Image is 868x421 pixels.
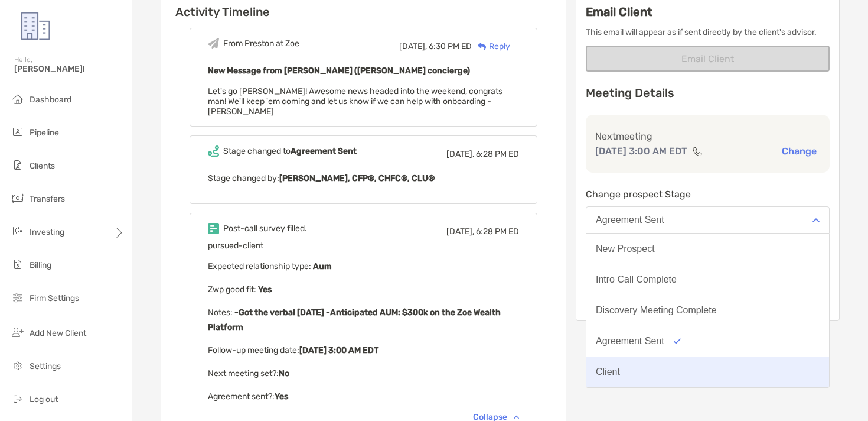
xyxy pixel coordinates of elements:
[30,293,79,303] span: Firm Settings
[586,206,830,234] button: Agreement Sent
[11,191,25,205] img: transfers icon
[11,92,25,106] img: dashboard icon
[11,158,25,172] img: clients icon
[208,145,219,157] img: Event icon
[586,326,829,357] button: Agreement Sent
[446,149,474,159] span: [DATE],
[596,305,717,316] div: Discovery Meeting Complete
[11,391,25,406] img: logout icon
[208,86,502,116] span: Let's go [PERSON_NAME]! Awesome news headed into the weekend, congrats man! We'll keep 'em coming...
[586,295,829,326] button: Discovery Meeting Complete
[208,259,519,274] p: Expected relationship type :
[596,244,655,254] div: New Prospect
[11,290,25,305] img: firm-settings icon
[208,66,470,76] b: New Message from [PERSON_NAME] ([PERSON_NAME] concierge)
[208,389,519,404] p: Agreement sent? :
[476,226,519,237] span: 6:28 PM ED
[208,366,519,381] p: Next meeting set? :
[208,282,519,297] p: Zwp good fit :
[256,284,272,294] b: Yes
[291,146,357,156] b: Agreement Sent
[311,261,332,271] b: Aum
[208,307,501,332] b: -Got the verbal [DATE] -Anticipated AUM: $300k on the Zoe Wealth Platform
[14,64,125,74] span: [PERSON_NAME]!
[11,224,25,238] img: investing icon
[208,223,219,234] img: Event icon
[30,260,51,270] span: Billing
[446,226,474,237] span: [DATE],
[208,241,263,251] span: pursued-client
[299,345,378,355] b: [DATE] 3:00 AM EDT
[11,125,25,139] img: pipeline icon
[812,218,820,222] img: Open dropdown arrow
[596,215,664,225] div: Agreement Sent
[586,5,830,19] h3: Email Client
[223,146,357,156] div: Stage changed to
[11,257,25,271] img: billing icon
[30,227,64,237] span: Investing
[586,86,830,101] p: Meeting Details
[30,161,55,171] span: Clients
[586,187,830,202] p: Change prospect Stage
[208,305,519,335] p: Notes :
[11,325,25,339] img: add_new_client icon
[208,171,519,186] p: Stage changed by:
[476,149,519,159] span: 6:28 PM ED
[223,38,299,48] div: From Preston at Zoe
[14,5,57,47] img: Zoe Logo
[596,274,677,285] div: Intro Call Complete
[30,361,61,371] span: Settings
[30,328,86,338] span: Add New Client
[595,129,820,144] p: Next meeting
[279,368,289,378] b: No
[208,343,519,358] p: Follow-up meeting date :
[30,194,65,204] span: Transfers
[11,358,25,373] img: settings icon
[586,25,830,40] p: This email will appear as if sent directly by the client's advisor.
[674,338,681,344] img: Option icon
[586,264,829,295] button: Intro Call Complete
[472,40,510,53] div: Reply
[30,394,58,404] span: Log out
[478,43,487,50] img: Reply icon
[279,173,435,183] b: [PERSON_NAME], CFP®, CHFC®, CLU®
[595,144,687,158] p: [DATE] 3:00 AM EDT
[275,391,288,401] b: Yes
[778,145,820,157] button: Change
[514,415,519,419] img: Chevron icon
[399,41,427,51] span: [DATE],
[596,336,664,346] div: Agreement Sent
[429,41,472,51] span: 6:30 PM ED
[30,95,71,105] span: Dashboard
[596,367,620,377] div: Client
[223,224,307,234] div: Post-call survey filled.
[692,147,703,156] img: communication type
[586,234,829,264] button: New Prospect
[586,357,829,387] button: Client
[208,38,219,49] img: Event icon
[30,128,59,138] span: Pipeline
